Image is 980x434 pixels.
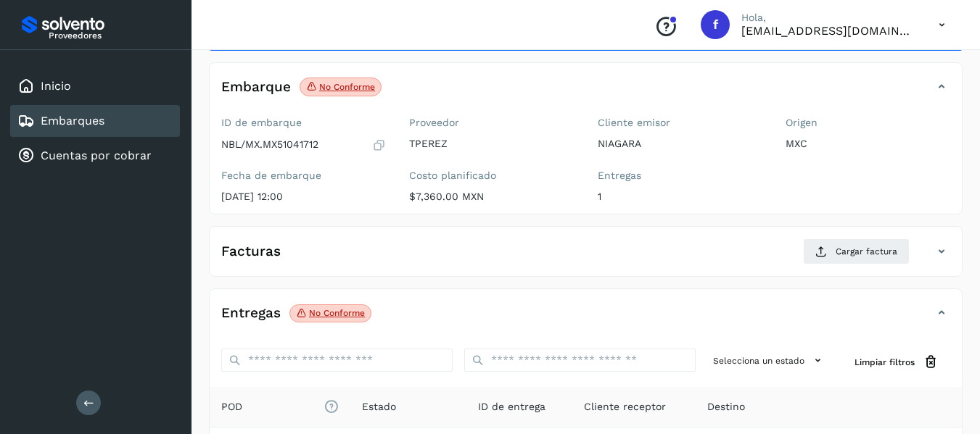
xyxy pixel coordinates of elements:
label: Proveedor [409,117,574,129]
label: ID de embarque [221,117,386,129]
p: NIAGARA [598,138,762,150]
button: Limpiar filtros [843,349,950,375]
p: No conforme [309,308,365,318]
div: Embarques [10,105,180,137]
p: TPEREZ [409,138,574,150]
span: ID de entrega [478,399,545,414]
span: Cargar factura [836,245,897,258]
h4: Entregas [221,305,281,322]
span: Cliente receptor [584,399,666,414]
label: Fecha de embarque [221,170,386,182]
label: Cliente emisor [598,117,762,129]
span: Limpiar filtros [855,356,915,369]
a: Inicio [41,79,71,93]
label: Origen [786,117,950,129]
span: Estado [362,399,396,414]
h4: Embarque [221,79,291,96]
p: MXC [786,138,950,150]
div: EntregasNo conforme [210,301,962,337]
button: Cargar factura [803,238,910,264]
p: [DATE] 12:00 [221,191,386,203]
span: POD [221,399,339,414]
a: Embarques [41,114,104,128]
div: Cuentas por cobrar [10,140,180,172]
button: Selecciona un estado [707,349,831,372]
h4: Facturas [221,243,281,260]
p: NBL/MX.MX51041712 [221,138,318,151]
div: EmbarqueNo conforme [210,75,962,111]
p: Proveedores [49,30,174,41]
p: $7,360.00 MXN [409,191,574,203]
p: Hola, [741,12,915,24]
p: finanzastransportesperez@gmail.com [741,24,915,38]
a: Cuentas por cobrar [41,149,152,162]
div: FacturasCargar factura [210,238,962,276]
label: Costo planificado [409,170,574,182]
label: Entregas [598,170,762,182]
span: Destino [707,399,745,414]
p: No conforme [319,82,375,92]
div: Inicio [10,70,180,102]
p: 1 [598,191,762,203]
